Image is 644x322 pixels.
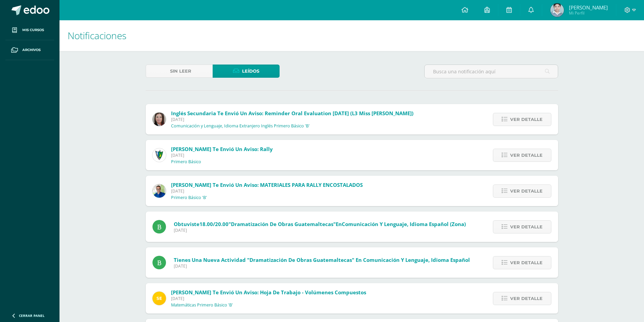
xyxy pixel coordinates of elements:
span: Obtuviste en [174,221,466,227]
span: Mi Perfil [569,10,608,16]
img: 8af0450cf43d44e38c4a1497329761f3.png [152,113,166,126]
span: Notificaciones [68,29,126,42]
a: Mis cursos [5,20,54,40]
p: Primero Básico [171,159,201,165]
span: [DATE] [174,263,470,269]
span: [DATE] [171,188,363,194]
span: [DATE] [171,117,413,122]
span: [PERSON_NAME] te envió un aviso: Rally [171,146,273,152]
img: 9f174a157161b4ddbe12118a61fed988.png [152,148,166,162]
img: 786043bd1d74ae9ce13740e041e1cee8.png [550,3,564,17]
a: Archivos [5,40,54,60]
input: Busca una notificación aquí [425,65,558,78]
span: Mis cursos [22,27,44,33]
a: Sin leer [146,65,213,78]
img: 03c2987289e60ca238394da5f82a525a.png [152,292,166,305]
span: "Dramatización de obras guatemaltecas" [229,221,336,227]
span: [PERSON_NAME] te envió un aviso: MATERIALES PARA RALLY ENCOSTALADOS [171,181,363,188]
span: [PERSON_NAME] [569,4,608,11]
span: [PERSON_NAME] te envió un aviso: Hoja de trabajo - Volúmenes Compuestos [171,289,366,296]
span: Inglés Secundaria te envió un aviso: Reminder Oral Evaluation [DATE] (L3 Miss [PERSON_NAME]) [171,110,413,117]
span: Cerrar panel [19,313,45,318]
span: Tienes una nueva actividad "Dramatización de obras guatemaltecas" En Comunicación y Lenguaje, Idi... [174,256,470,263]
p: Comunicación y Lenguaje, Idioma Extranjero Inglés Primero Básico 'B' [171,123,310,129]
span: Ver detalle [510,292,543,305]
span: Ver detalle [510,185,543,197]
span: [DATE] [171,296,366,301]
a: Leídos [213,65,280,78]
span: [DATE] [174,227,466,233]
span: Leídos [242,65,259,77]
span: [DATE] [171,152,273,158]
span: Archivos [22,47,41,53]
span: Ver detalle [510,221,543,233]
p: Primero Básico 'B' [171,195,207,200]
span: 18.00/20.00 [199,221,229,227]
span: Ver detalle [510,256,543,269]
p: Matemáticas Primero Básico 'B' [171,302,233,308]
span: Sin leer [170,65,191,77]
img: 692ded2a22070436d299c26f70cfa591.png [152,184,166,198]
span: Ver detalle [510,149,543,162]
span: Ver detalle [510,113,543,126]
span: Comunicación y Lenguaje, Idioma Español (Zona) [342,221,466,227]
